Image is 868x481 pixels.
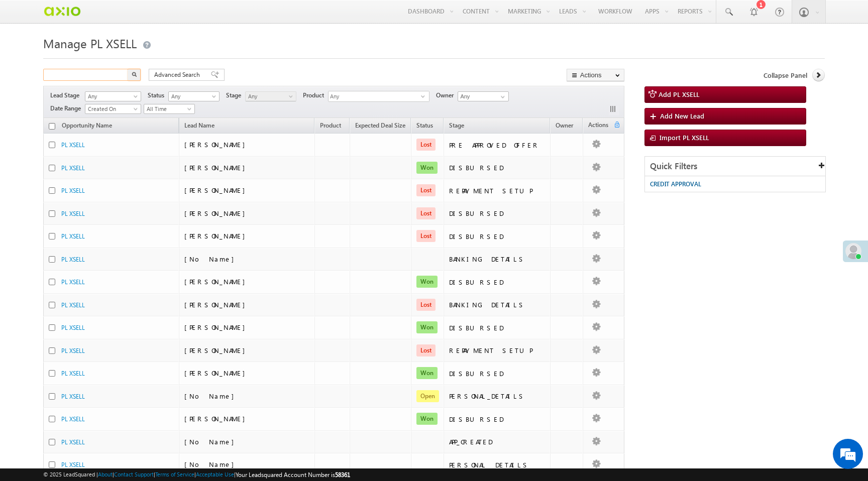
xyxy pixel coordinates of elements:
span: [PERSON_NAME] [184,140,250,149]
input: Check all records [49,123,55,130]
span: Any [85,92,138,101]
span: Won [416,321,438,333]
span: © 2025 LeadSquared | | | | | [43,470,350,479]
span: [No Name] [184,460,239,468]
span: Add PL XSELL [659,90,699,98]
a: Status [411,120,438,133]
a: PL XSELL [61,164,85,172]
span: Won [416,413,438,425]
span: [PERSON_NAME] [184,369,250,377]
div: APP_CREATED [449,437,546,446]
span: Expected Deal Size [355,122,405,129]
a: PL XSELL [61,438,85,446]
span: Lost [416,184,436,196]
span: All Time [144,104,192,113]
span: Lost [416,344,436,356]
span: Lost [416,230,436,242]
span: CREDIT APPROVAL [650,180,701,188]
span: 58361 [335,471,350,478]
div: Any [328,91,429,102]
a: Expected Deal Size [350,120,410,133]
div: DISBURSED [449,209,546,218]
div: DISBURSED [449,163,546,172]
span: select [421,94,429,98]
button: Actions [567,69,624,81]
a: PL XSELL [61,370,85,377]
div: REPAYMENT SETUP [449,186,546,195]
div: PRE APPROVED OFFER [449,141,546,150]
span: Any [169,92,216,101]
div: DISBURSED [449,323,546,332]
span: Date Range [50,104,85,113]
span: Actions [583,119,613,133]
span: [PERSON_NAME] [184,186,250,194]
a: Acceptable Use [196,471,234,477]
span: Collapse Panel [764,71,807,80]
a: About [98,471,113,477]
span: [PERSON_NAME] [184,209,250,217]
div: Quick Filters [645,157,825,176]
a: PL XSELL [61,347,85,354]
span: [PERSON_NAME] [184,231,250,240]
div: DISBURSED [449,369,546,378]
a: PL XSELL [61,415,85,423]
div: BANKING DETAILS [449,300,546,309]
span: Any [246,92,293,101]
span: Lost [416,207,436,219]
a: PL XSELL [61,141,85,149]
a: All Time [144,104,195,114]
a: Any [168,91,220,101]
a: Any [245,91,296,101]
a: Any [85,91,141,101]
div: DISBURSED [449,278,546,287]
span: [PERSON_NAME] [184,277,250,286]
span: Your Leadsquared Account Number is [236,471,350,478]
span: [No Name] [184,255,239,263]
span: [PERSON_NAME] [184,163,250,172]
span: Opportunity Name [62,122,112,129]
span: Won [416,276,438,288]
a: Show All Items [495,92,508,102]
a: Stage [444,120,469,133]
span: Lost [416,299,436,311]
img: Custom Logo [43,3,81,20]
span: [No Name] [184,392,239,400]
a: Terms of Service [155,471,194,477]
input: Type to Search [458,91,509,101]
div: PERSONAL_DETAILS [449,392,546,401]
div: DISBURSED [449,232,546,241]
div: PERSONAL DETAILS [449,460,546,469]
a: PL XSELL [61,301,85,309]
div: DISBURSED [449,415,546,424]
span: Import PL XSELL [660,133,709,142]
a: Created On [85,104,141,114]
span: Stage [226,91,245,100]
span: [PERSON_NAME] [184,323,250,331]
span: Add New Lead [660,111,704,120]
span: [No Name] [184,437,239,446]
span: Status [148,91,168,100]
a: PL XSELL [61,461,85,468]
span: [PERSON_NAME] [184,414,250,423]
a: Opportunity Name [57,120,117,133]
span: Won [416,162,438,174]
a: Contact Support [114,471,154,477]
span: Advanced Search [154,70,203,79]
span: Lead Stage [50,91,83,100]
span: Owner [556,122,573,129]
span: Manage PL XSELL [43,35,137,51]
a: PL XSELL [61,210,85,217]
span: [PERSON_NAME] [184,300,250,309]
span: Stage [449,122,464,129]
span: Product [320,122,341,129]
a: PL XSELL [61,324,85,331]
span: Lost [416,139,436,151]
a: PL XSELL [61,278,85,286]
img: Search [132,72,137,77]
a: PL XSELL [61,232,85,240]
span: Open [416,390,439,402]
span: Won [416,367,438,379]
span: Product [303,91,328,100]
span: Owner [436,91,458,100]
a: PL XSELL [61,187,85,194]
